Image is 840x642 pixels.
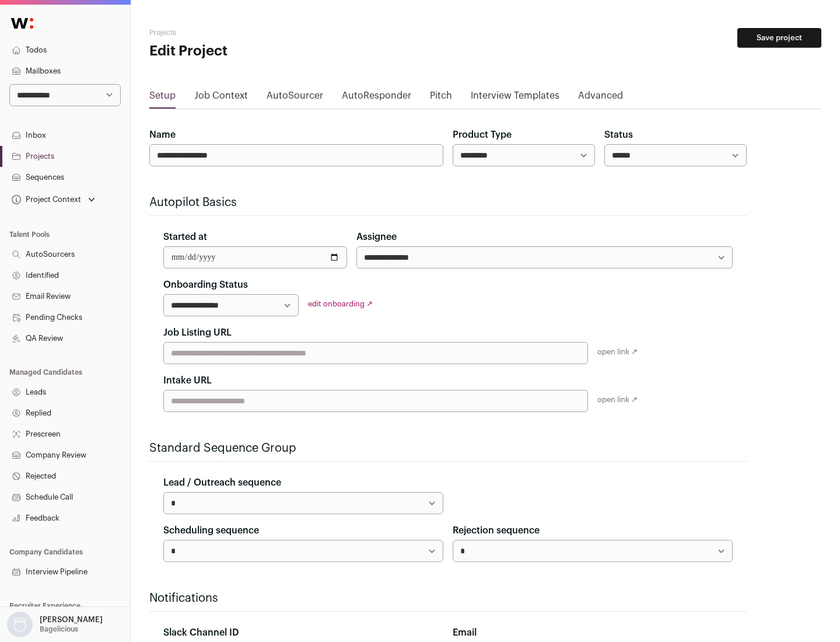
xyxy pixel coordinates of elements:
[194,89,248,107] a: Job Context
[7,612,33,637] img: nopic.png
[453,128,512,142] label: Product Type
[149,440,747,456] h2: Standard Sequence Group
[149,128,176,142] label: Name
[604,128,633,142] label: Status
[453,524,540,538] label: Rejection sequence
[149,194,747,211] h2: Autopilot Basics
[163,326,232,340] label: Job Listing URL
[163,278,248,292] label: Onboarding Status
[163,374,212,388] label: Intake URL
[5,12,40,35] img: Wellfound
[342,89,411,107] a: AutoResponder
[471,89,559,107] a: Interview Templates
[163,230,207,244] label: Started at
[149,42,373,61] h1: Edit Project
[9,195,81,204] div: Project Context
[40,615,103,624] p: [PERSON_NAME]
[163,476,281,490] label: Lead / Outreach sequence
[430,89,452,107] a: Pitch
[356,230,397,244] label: Assignee
[149,590,747,606] h2: Notifications
[9,191,97,208] button: Open dropdown
[163,524,259,538] label: Scheduling sequence
[453,626,733,640] div: Email
[267,89,323,107] a: AutoSourcer
[578,89,623,107] a: Advanced
[149,28,373,37] h2: Projects
[163,626,239,640] label: Slack Channel ID
[40,624,78,634] p: Bagelicious
[308,300,373,308] a: edit onboarding ↗
[737,28,821,48] button: Save project
[149,89,176,107] a: Setup
[5,612,105,637] button: Open dropdown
